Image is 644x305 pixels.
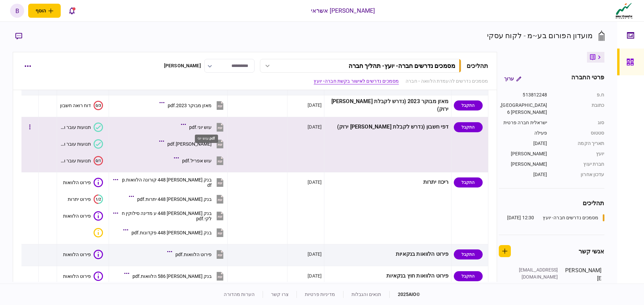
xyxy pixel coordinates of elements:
[499,140,547,147] div: [DATE]
[63,213,91,219] div: פירוט הלוואות
[327,269,448,284] div: פירוט הלוואות חוץ בנקאיות
[499,73,527,85] button: ערוך
[28,4,61,18] button: פתח תפריט להוספת לקוח
[499,91,547,98] div: 513812248
[60,101,103,110] button: 0/3דוח רואה חשבון
[68,197,91,202] div: פירוט יתרות
[308,273,322,279] div: [DATE]
[168,103,212,108] div: מאזן מבוקר 2023.pdf
[308,102,322,108] div: [DATE]
[63,178,103,187] button: פירוט הלוואות
[327,247,448,262] div: פירוט הלוואות בנקאיות
[554,102,604,116] div: כתובת
[189,125,212,130] div: עוש יוני.pdf
[352,292,381,297] a: תנאים והגבלות
[554,130,604,137] div: סטטוס
[59,141,91,147] div: תנועות עובר ושב
[121,177,212,188] div: בנק מזרחי 448 קורונה הלוואות.pdf
[63,180,91,185] div: פירוט הלוואות
[507,214,604,221] a: מסמכים נדרשים חברה- יועץ12:30 [DATE]
[487,30,593,41] div: מועדון הפורום בע~מ - לקוח עסקי
[63,252,91,257] div: פירוט הלוואות
[308,124,322,130] div: [DATE]
[499,171,547,178] div: [DATE]
[115,208,225,223] button: בנק מזרחי 448 ע מדינה סילוקין חלקי.pdf
[121,211,212,221] div: בנק מזרחי 448 ע מדינה סילוקין חלקי.pdf
[515,266,558,281] div: [EMAIL_ADDRESS][DOMAIN_NAME]
[10,4,24,18] button: b
[507,214,534,221] div: 12:30 [DATE]
[164,62,201,69] div: [PERSON_NAME]
[406,78,488,85] a: מסמכים נדרשים להעמדת הלוואה - חברה
[454,271,483,281] div: התקבל
[579,247,604,256] div: אנשי קשר
[327,120,448,135] div: דפי חשבון (נדרש לקבלת [PERSON_NAME] ירוק)
[59,139,103,149] button: תנועות עובר ושב
[348,62,455,69] div: מסמכים נדרשים חברה- יועץ - תהליך חברה
[327,98,448,113] div: מאזן מבוקר 2023 (נדרש לקבלת [PERSON_NAME] ירוק)
[125,225,225,240] button: בנק מזרחי 448 פקדונות.pdf
[96,158,101,163] text: 0/1
[454,177,483,187] div: התקבל
[59,125,91,130] div: תנועות עובר ושב
[96,103,101,107] text: 0/3
[554,91,604,98] div: ח.פ
[499,150,547,157] div: [PERSON_NAME]
[515,281,558,288] div: [PHONE_NUMBER]
[137,197,212,202] div: בנק מזרחי 448 יתרות.pdf
[94,228,103,237] div: איכות לא מספקת
[308,251,322,257] div: [DATE]
[305,292,335,297] a: מדיניות פרטיות
[59,156,103,165] button: 0/1תנועות עובר ושב
[126,269,225,284] button: בנק מזרחי 586 הלוואות.pdf
[131,230,212,235] div: בנק מזרחי 448 פקדונות.pdf
[96,197,101,201] text: 1/2
[260,59,461,73] button: מסמכים נדרשים חברה- יועץ- תהליך חברה
[65,4,79,18] button: פתח רשימת התראות
[543,214,598,221] div: מסמכים נדרשים חברה- יועץ
[59,158,91,163] div: תנועות עובר ושב
[63,250,103,259] button: פירוט הלוואות
[499,102,547,116] div: [GEOGRAPHIC_DATA], 6 [PERSON_NAME]
[467,61,488,70] div: תהליכים
[308,179,322,185] div: [DATE]
[130,192,225,207] button: בנק מזרחי 448 יתרות.pdf
[271,292,288,297] a: צרו קשר
[311,6,375,15] div: [PERSON_NAME] אשראי
[554,140,604,147] div: תאריך הקמה
[499,199,604,208] div: תהליכים
[389,291,420,298] div: © 2025 AIO
[571,73,604,85] div: פרטי החברה
[195,135,218,143] div: עוש יוני.pdf
[63,211,103,221] button: פירוט הלוואות
[554,119,604,126] div: סוג
[175,252,212,257] div: פירוט הלוואות.pdf
[499,130,547,137] div: פעילה
[68,195,103,204] button: 1/2פירוט יתרות
[59,123,103,132] button: תנועות עובר ושב
[169,247,225,262] button: פירוט הלוואות.pdf
[314,78,399,85] a: מסמכים נדרשים לאישור בקשת חברה- יועץ
[327,175,448,190] div: ריכוז יתרות
[454,100,483,110] div: התקבל
[161,98,225,113] button: מאזן מבוקר 2023.pdf
[554,161,604,168] div: חברת יעוץ
[499,119,547,126] div: ישראלית חברה פרטית
[182,158,212,163] div: עוש אפריל.pdf
[614,2,634,19] img: client company logo
[175,153,225,168] button: עוש אפריל.pdf
[63,272,103,281] button: פירוט הלוואות
[182,120,225,135] button: עוש יוני.pdf
[161,136,225,151] button: עוש מאי.pdf
[554,150,604,157] div: יועץ
[115,175,225,190] button: בנק מזרחי 448 קורונה הלוואות.pdf
[454,249,483,259] div: התקבל
[60,103,91,108] div: דוח רואה חשבון
[454,122,483,132] div: התקבל
[224,292,255,297] a: הערות מהדורה
[132,274,212,279] div: בנק מזרחי 586 הלוואות.pdf
[63,274,91,279] div: פירוט הלוואות
[554,171,604,178] div: עדכון אחרון
[167,141,212,147] div: עוש מאי.pdf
